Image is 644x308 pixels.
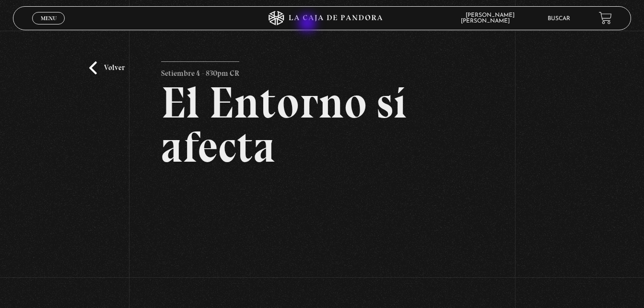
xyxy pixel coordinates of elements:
[599,12,612,24] a: View your shopping cart
[41,15,57,21] span: Menu
[461,12,519,24] span: [PERSON_NAME] [PERSON_NAME]
[161,61,239,81] p: Setiembre 4 - 830pm CR
[37,24,60,30] span: Cerrar
[161,81,482,169] h2: El Entorno sí afecta
[89,61,125,74] a: Volver
[548,16,570,22] a: Buscar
